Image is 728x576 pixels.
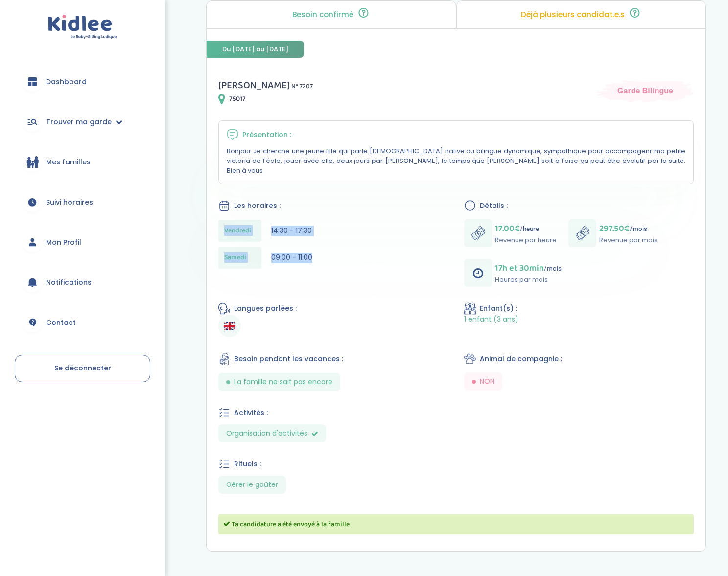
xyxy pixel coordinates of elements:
[234,459,261,469] span: Rituels :
[224,253,246,263] span: Samedi
[54,363,111,373] span: Se déconnecter
[15,104,150,139] a: Trouver ma garde
[521,11,625,19] p: Déjà plusieurs candidat.e.s
[46,318,76,328] span: Contact
[234,354,343,364] span: Besoin pendant les vacances :
[292,11,353,19] p: Besoin confirmé
[48,15,117,40] img: logo.svg
[599,235,658,245] p: Revenue par mois
[218,424,326,442] span: Organisation d'activités
[599,222,658,235] p: /mois
[218,77,290,93] span: [PERSON_NAME]
[495,261,562,275] p: /mois
[15,144,150,180] a: Mes familles
[46,237,81,248] span: Mon Profil
[218,476,286,494] span: Gérer le goûter
[15,64,150,99] a: Dashboard
[617,86,673,96] span: Garde Bilingue
[480,201,508,211] span: Détails :
[495,275,562,285] p: Heures par mois
[229,94,246,104] span: 75017
[46,77,87,87] span: Dashboard
[234,377,332,387] span: La famille ne sait pas encore
[234,201,281,211] span: Les horaires :
[15,225,150,260] a: Mon Profil
[15,184,150,220] a: Suivi horaires
[46,277,92,288] span: Notifications
[242,130,291,140] span: Présentation :
[271,226,312,235] span: 14:30 - 17:30
[15,305,150,340] a: Contact
[234,408,268,418] span: Activités :
[227,146,685,176] p: Bonjour Je cherche une jeune fille qui parle [DEMOGRAPHIC_DATA] native ou bilingue dynamique, sym...
[224,226,251,236] span: Vendredi
[15,355,150,382] a: Se déconnecter
[495,235,557,245] p: Revenue par heure
[480,354,562,364] span: Animal de compagnie :
[224,320,235,332] img: Anglais
[480,303,517,314] span: Enfant(s) :
[495,222,557,235] p: /heure
[15,265,150,300] a: Notifications
[46,197,93,207] span: Suivi horaires
[207,41,304,58] span: Du [DATE] au [DATE]
[232,519,350,530] span: Ta candidature a été envoyé à la famille
[480,376,494,387] span: NON
[234,303,297,314] span: Langues parlées :
[495,261,544,275] span: 17h et 30min
[271,253,312,262] span: 09:00 - 11:00
[464,315,518,324] span: 1 enfant (3 ans)
[46,117,112,127] span: Trouver ma garde
[495,222,520,235] span: 17.00€
[46,157,91,167] span: Mes familles
[599,222,630,235] span: 297.50€
[291,81,313,92] span: N° 7207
